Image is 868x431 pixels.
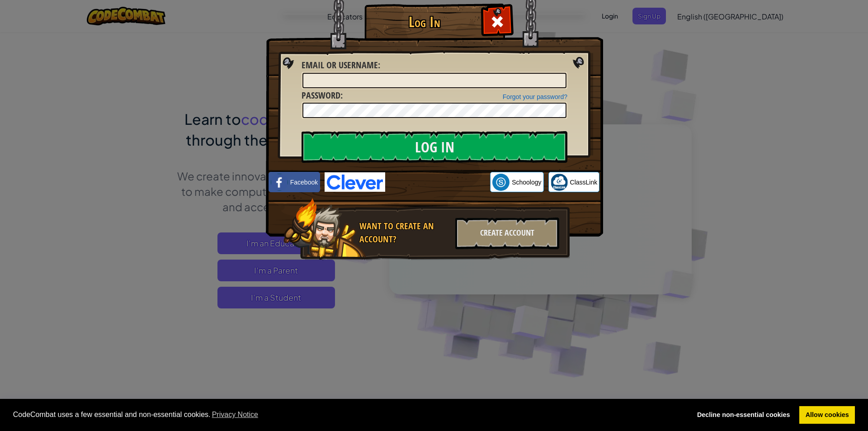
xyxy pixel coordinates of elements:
span: ClassLink [570,178,598,187]
h1: Log In [367,14,482,30]
span: Facebook [290,178,318,187]
a: Forgot your password? [503,93,567,100]
img: facebook_small.png [271,174,288,191]
a: learn more about cookies [211,408,260,422]
span: CodeCombat uses a few essential and non-essential cookies. [13,408,684,422]
img: clever-logo-blue.png [325,172,385,192]
div: Want to create an account? [359,220,450,246]
span: Password [302,89,340,101]
input: Log In [302,131,567,163]
span: Email or Username [302,59,378,71]
a: deny cookies [691,406,796,424]
iframe: Sign in with Google Button [385,172,490,192]
span: Schoology [512,178,541,187]
div: Create Account [455,218,559,249]
label: : [302,89,343,102]
img: classlink-logo-small.png [551,174,568,191]
img: schoology.png [492,174,509,191]
a: allow cookies [799,406,855,424]
label: : [302,59,380,72]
